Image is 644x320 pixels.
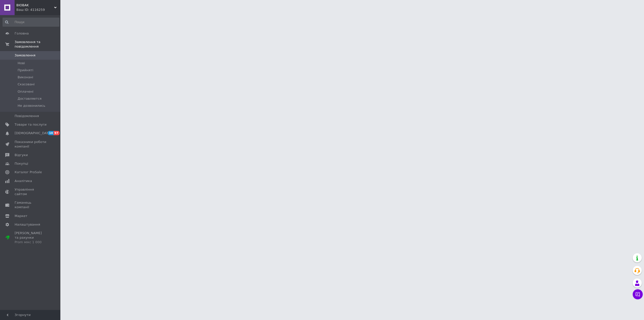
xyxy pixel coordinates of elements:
[18,68,33,73] span: Прийняті
[18,89,33,94] span: Оплачені
[18,75,33,80] span: Виконані
[15,31,29,36] span: Головна
[15,187,47,196] span: Управління сайтом
[15,179,32,183] span: Аналітика
[15,214,27,218] span: Маркет
[15,114,39,118] span: Повідомлення
[18,96,42,101] span: Доставляется
[3,18,59,27] input: Пошук
[54,131,59,135] span: 97
[15,131,52,135] span: [DEMOGRAPHIC_DATA]
[15,40,60,49] span: Замовлення та повідомлення
[18,82,35,87] span: Скасовані
[15,240,47,244] div: Prom мікс 1 000
[15,153,28,157] span: Відгуки
[16,3,54,8] span: BIOBAK
[15,140,47,149] span: Показники роботи компанії
[16,8,60,12] div: Ваш ID: 4116259
[15,231,47,245] span: [PERSON_NAME] та рахунки
[15,122,47,127] span: Товари та послуги
[15,53,35,58] span: Замовлення
[633,289,643,299] button: Чат з покупцем
[15,161,28,166] span: Покупці
[48,131,54,135] span: 10
[18,103,45,108] span: Не дозвонились
[15,170,42,174] span: Каталог ProSale
[15,222,40,227] span: Налаштування
[18,61,25,65] span: Нові
[15,200,47,209] span: Гаманець компанії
